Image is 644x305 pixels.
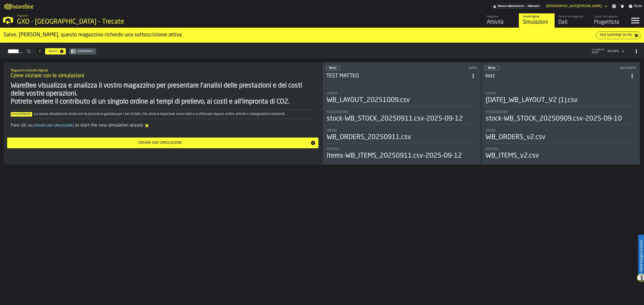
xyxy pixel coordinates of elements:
[481,62,640,165] div: ItemListCard-DashboardItemContainer
[486,147,636,151] div: Title
[594,19,623,26] div: Progettista
[327,129,477,132] div: Title
[488,67,495,69] span: Bozza
[555,13,590,28] a: link-to-/wh/i/7274009e-5361-4e21-8e36-7045ee840609/data
[485,66,499,70] div: status-0 2
[327,96,410,104] div: WB_LAYOUT_20251009.csv
[327,129,337,132] span: Ordini
[487,19,515,26] div: Attività
[409,67,477,70] div: Updated: 09/10/2025, 12:43:32 Created: 11/09/2025, 14:49:48
[327,147,477,151] div: Title
[486,92,636,95] div: Title
[33,124,34,127] span: [
[329,67,336,69] span: Bozza
[519,13,555,28] a: link-to-/wh/i/7274009e-5361-4e21-8e36-7045ee840609/simulations
[486,147,636,160] div: stat-Articoli
[327,110,349,114] span: Assegnazione
[492,4,540,9] a: link-to-/wh/i/7274009e-5361-4e21-8e36-7045ee840609/pricing/
[544,4,608,9] div: DropdownMenuValue-Matteo Cultrera
[486,133,545,141] div: WB_ORDERS_v2.csv
[492,4,540,9] div: Abbonamento al menu
[558,15,587,18] div: Dataset del magazzino
[11,111,315,117] div: La nuova simulazione inizia con la procedura guidata per i set di dati, che aiuta a importare nuo...
[7,138,318,148] button: button-Creare una simulazione
[525,5,527,8] span: —
[634,4,642,9] span: Aiuto
[486,147,498,151] span: Articoli
[11,68,315,72] h2: Sub Title
[486,92,496,95] span: Layout
[73,124,74,127] span: ]
[76,50,94,53] div: Confronto
[483,13,519,28] a: link-to-/wh/i/7274009e-5361-4e21-8e36-7045ee840609/feed/
[7,66,318,82] div: title-Come iniziare con le simulazioni
[626,13,644,28] label: button-toggle-Menu
[327,92,337,95] span: Layout
[327,152,462,160] div: items-WB_ITEMS_20250911.csv-2025-09-12
[558,19,587,26] div: Dati
[486,110,508,114] span: Assegnazione
[568,67,636,70] div: Updated: 10/09/2025, 09:49:01 Created: 30/07/2025, 08:48:12
[486,110,636,114] div: Title
[485,73,628,80] h3: test
[486,96,578,104] div: [DATE]_WB_LAYOUT_V2 (1).csv
[523,19,551,26] div: Simulazioni
[327,92,477,95] div: Title
[326,73,469,80] h3: TEST MATTEO
[11,72,84,79] span: Come iniziare con le simulazioni
[47,50,59,53] div: Nuovo
[34,48,45,55] div: ButtonLoadMore-Per saperne di più-Precedente-Primo-Ultimo
[39,50,41,53] span: 2
[527,5,539,8] span: Abbonarsi
[4,62,322,165] div: ItemListCard-
[486,115,622,123] div: stock-WB_STOCK_20250909.csv-2025-09-10
[327,92,477,106] div: stat-Layout
[596,31,640,39] button: button-Per saperne di più
[327,129,477,143] div: stat-Ordini
[32,124,75,127] span: Creare una simulazione
[326,87,477,161] section: card-SimulationDashboardCard-draft
[523,15,551,18] div: Gemello digitale
[45,48,66,54] button: button-Nuovo
[487,15,515,18] div: Magazzino
[10,140,310,146] div: Creare una simulazione
[485,87,636,161] section: card-SimulationDashboardCard-draft
[546,4,602,8] div: DropdownMenuValue-Matteo Cultrera
[327,110,477,125] div: stat-Assegnazione
[606,49,625,54] div: DropdownMenuValue-4
[326,66,340,70] div: status-0 2
[594,15,623,18] div: Layout del magazzino
[17,18,138,26] div: GXO - [GEOGRAPHIC_DATA] - Trecate
[4,31,596,39] div: Salve, [PERSON_NAME], questo magazzino richiede una sottoscrizione attiva
[486,129,636,143] div: stat-Ordini
[592,51,605,54] span: 14:37
[322,62,481,165] div: ItemListCard-DashboardItemContainer
[69,48,96,54] button: button-Confronto
[486,152,539,160] div: WB_ITEMS_v2.csv
[11,122,315,129] div: Fare clic su to start the new simulation wizard.
[486,129,636,132] div: Title
[11,112,32,117] span: Suggerimento:
[610,4,618,8] label: button-toggle-Impostazioni
[486,92,636,106] div: stat-Layout
[327,110,477,114] div: Title
[11,82,315,106] div: WareBee visualizza e analizza il vostro magazzino per presentare l'analisi delle prestazioni e de...
[327,133,411,141] div: WB_ORDERS_20250911.csv
[17,14,28,17] span: Magazzino
[327,147,477,160] div: stat-Articoli
[327,115,463,123] div: stock-WB_STOCK_20250911.csv-2025-09-12
[639,235,644,276] label: Avete bisogno di aiuto?
[608,50,619,53] div: DropdownMenuValue-4
[498,5,524,8] span: Nessun abbonamento
[598,33,634,38] div: Per saperne di più
[590,13,626,28] a: link-to-/wh/i/7274009e-5361-4e21-8e36-7045ee840609/designer
[486,129,496,132] span: Ordini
